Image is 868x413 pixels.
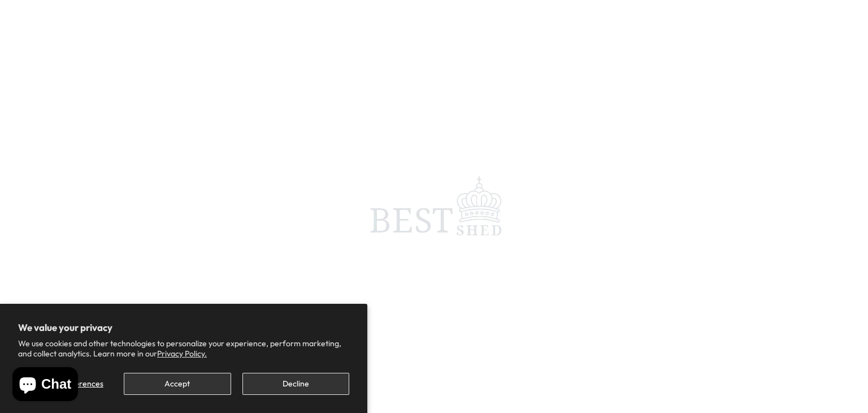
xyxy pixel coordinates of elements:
[124,373,231,395] button: Accept
[9,367,81,404] inbox-online-store-chat: Shopify online store chat
[242,373,349,395] button: Decline
[18,322,349,333] h2: We value your privacy
[157,349,207,359] a: Privacy Policy.
[18,338,349,359] p: We use cookies and other technologies to personalize your experience, perform marketing, and coll...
